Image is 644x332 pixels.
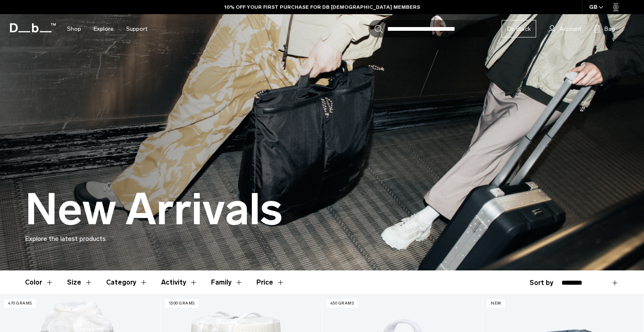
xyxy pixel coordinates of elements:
[61,14,154,44] nav: Main Navigation
[25,186,283,234] h1: New Arrivals
[487,299,505,308] p: New
[126,14,147,44] a: Support
[502,20,536,37] a: Db Black
[25,270,54,295] button: Toggle Filter
[549,24,581,34] a: Account
[211,270,243,295] button: Toggle Filter
[67,270,93,295] button: Toggle Filter
[161,270,198,295] button: Toggle Filter
[94,14,114,44] a: Explore
[604,25,615,33] span: Bag
[4,299,36,308] p: 470 grams
[165,299,199,308] p: 1300 grams
[224,3,420,11] a: 10% OFF YOUR FIRST PURCHASE FOR DB [DEMOGRAPHIC_DATA] MEMBERS
[256,270,285,295] button: Toggle Price
[67,14,81,44] a: Shop
[326,299,358,308] p: 450 grams
[559,25,581,33] span: Account
[594,24,615,34] button: Bag
[25,234,619,244] p: Explore the latest products.
[106,270,148,295] button: Toggle Filter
